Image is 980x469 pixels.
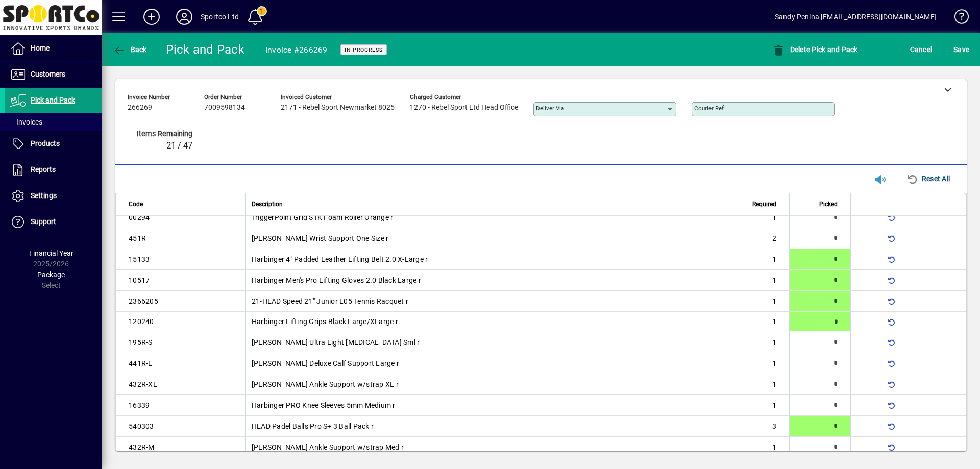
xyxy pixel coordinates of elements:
[168,8,201,26] button: Profile
[5,113,102,131] a: Invoices
[116,207,245,228] td: 00294
[245,437,728,458] td: [PERSON_NAME] Ankle Support w/strap Med r
[728,353,789,374] td: 1
[694,105,724,112] mat-label: Courier Ref
[31,70,65,78] span: Customers
[345,46,383,53] span: In Progress
[245,312,728,332] td: Harbinger Lifting Grips Black Large/XLarge r
[245,395,728,416] td: Harbinger PRO Knee Sleeves 5mm Medium r
[128,104,152,112] span: 266269
[410,104,518,112] span: 1270 - Rebel Sport Ltd Head Office
[728,437,789,458] td: 1
[116,332,245,353] td: 195R-S
[5,157,102,183] a: Reports
[116,291,245,312] td: 2366205
[31,217,56,226] span: Support
[245,270,728,291] td: Harbinger Men's Pro Lifting Gloves 2.0 Black Large r
[201,9,239,25] div: Sportco Ltd
[5,131,102,157] a: Products
[728,416,789,437] td: 3
[116,249,245,270] td: 15133
[113,45,147,54] span: Back
[129,199,143,210] span: Code
[166,141,192,151] span: 21 / 47
[131,130,192,138] span: Items remaining
[728,228,789,249] td: 2
[5,36,102,61] a: Home
[116,312,245,332] td: 120240
[728,312,789,332] td: 1
[245,332,728,353] td: [PERSON_NAME] Ultra Light [MEDICAL_DATA] Sml r
[728,207,789,228] td: 1
[245,207,728,228] td: TriggerPoint Grid STK Foam Roller Orange r
[110,40,150,59] button: Back
[728,374,789,395] td: 1
[245,291,728,312] td: 21-HEAD Speed 21" Junior L05 Tennis Racquet r
[953,45,958,54] span: S
[31,139,60,147] span: Products
[536,105,564,112] mat-label: Deliver via
[245,353,728,374] td: [PERSON_NAME] Deluxe Calf Support Large r
[728,395,789,416] td: 1
[281,104,395,112] span: 2171 - Rebel Sport Newmarket 8025
[204,104,245,112] span: 7009598134
[31,191,57,200] span: Settings
[728,291,789,312] td: 1
[752,199,776,210] span: Required
[910,41,933,58] span: Cancel
[116,353,245,374] td: 441R-L
[819,199,838,210] span: Picked
[5,183,102,209] a: Settings
[135,8,168,26] button: Add
[770,40,861,59] button: Delete Pick and Pack
[772,45,858,54] span: Delete Pick and Pack
[31,165,56,174] span: Reports
[116,374,245,395] td: 432R-XL
[245,374,728,395] td: [PERSON_NAME] Ankle Support w/strap XL r
[5,209,102,235] a: Support
[951,40,972,59] button: Save
[10,118,42,126] span: Invoices
[906,170,950,187] span: Reset All
[908,40,935,59] button: Cancel
[31,44,50,52] span: Home
[116,270,245,291] td: 10517
[245,249,728,270] td: Harbinger 4" Padded Leather Lifting Belt 2.0 X-Large r
[116,416,245,437] td: 540303
[166,41,244,58] div: Pick and Pack
[902,169,954,188] button: Reset All
[245,228,728,249] td: [PERSON_NAME] Wrist Support One Size r
[728,249,789,270] td: 1
[116,228,245,249] td: 451R
[252,199,283,210] span: Description
[29,249,73,257] span: Financial Year
[775,9,937,25] div: Sandy Penina [EMAIL_ADDRESS][DOMAIN_NAME]
[953,41,969,58] span: ave
[116,395,245,416] td: 16339
[102,40,158,59] app-page-header-button: Back
[31,96,75,104] span: Pick and Pack
[947,2,967,35] a: Knowledge Base
[37,270,65,279] span: Package
[265,42,328,58] div: Invoice #266269
[728,332,789,353] td: 1
[245,416,728,437] td: HEAD Padel Balls Pro S+ 3 Ball Pack r
[728,270,789,291] td: 1
[116,437,245,458] td: 432R-M
[5,62,102,87] a: Customers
